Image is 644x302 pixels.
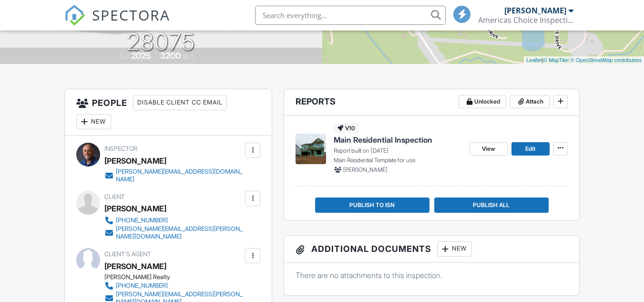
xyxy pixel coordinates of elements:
h3: People [65,89,272,135]
div: [PERSON_NAME] [104,201,166,216]
img: The Best Home Inspection Software - Spectora [64,5,85,26]
div: [PERSON_NAME] [104,154,166,168]
a: [PHONE_NUMBER] [104,281,243,291]
div: 3200 [160,51,181,61]
span: Built [119,53,130,60]
a: © OpenStreetMap contributors [571,57,642,63]
div: 2025 [131,51,151,61]
span: Inspector [104,145,137,152]
div: New [437,241,472,257]
div: [PERSON_NAME] [504,6,566,15]
input: Search everything... [255,6,446,25]
div: | [524,56,644,64]
a: SPECTORA [64,13,170,33]
span: sq. ft. [182,53,195,60]
a: © MapTiler [543,57,569,63]
div: New [76,114,111,129]
a: [PERSON_NAME][EMAIL_ADDRESS][DOMAIN_NAME] [104,168,243,183]
div: Americas Choice Inspections [478,15,573,25]
a: Leaflet [526,57,542,63]
span: SPECTORA [92,5,170,25]
span: Client's Agent [104,250,151,258]
span: Client [104,193,125,200]
a: [PERSON_NAME] [104,259,166,273]
div: [PHONE_NUMBER] [116,282,168,290]
div: [PERSON_NAME] Realty [104,273,250,281]
p: There are no attachments to this inspection. [296,270,567,281]
a: [PERSON_NAME][EMAIL_ADDRESS][PERSON_NAME][DOMAIN_NAME] [104,225,243,240]
div: Disable Client CC Email [133,95,227,110]
div: [PHONE_NUMBER] [116,217,168,224]
h3: Additional Documents [284,236,579,263]
div: [PERSON_NAME][EMAIL_ADDRESS][PERSON_NAME][DOMAIN_NAME] [116,225,243,240]
a: [PHONE_NUMBER] [104,216,243,225]
div: [PERSON_NAME][EMAIL_ADDRESS][DOMAIN_NAME] [116,168,243,183]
